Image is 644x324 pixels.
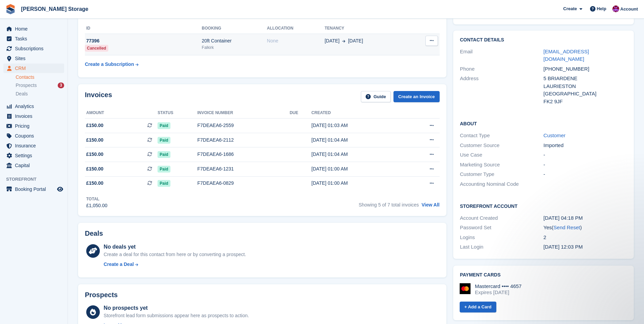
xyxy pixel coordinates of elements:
span: [DATE] [325,37,339,44]
span: £150.00 [86,122,104,129]
div: None [267,37,325,44]
a: [PERSON_NAME] Storage [18,3,91,15]
div: Mastercard •••• 4657 [475,283,522,289]
div: - [544,161,627,169]
span: Home [15,24,56,34]
span: Capital [15,161,56,170]
span: [DATE] [348,37,363,44]
h2: Deals [85,230,103,237]
a: menu [3,54,64,63]
th: Due [290,108,311,119]
div: £1,050.00 [86,202,107,209]
span: Paid [158,122,170,129]
time: 2025-03-18 12:03:28 UTC [544,244,583,250]
div: Contact Type [460,132,544,140]
a: menu [3,102,64,111]
span: £150.00 [86,151,104,158]
a: menu [3,24,64,34]
span: Settings [15,151,56,160]
th: Booking [202,23,267,34]
a: menu [3,44,64,53]
h2: Prospects [85,291,118,299]
a: Create an Invoice [393,91,440,102]
span: Showing 5 of 7 total invoices [358,202,419,208]
a: Preview store [56,185,64,193]
span: Deals [16,91,28,97]
h2: Contact Details [460,37,627,43]
div: [DATE] 01:04 AM [311,137,403,144]
span: Tasks [15,34,56,43]
div: Yes [544,224,627,232]
div: [DATE] 01:00 AM [311,165,403,173]
span: Insurance [15,141,56,150]
span: Paid [158,137,170,144]
span: Create [563,5,577,12]
div: Cancelled [85,45,108,52]
div: Total [86,196,107,202]
a: Prospects 3 [16,82,64,89]
th: Status [158,108,197,119]
a: Contacts [16,74,64,80]
div: Create a deal for this contact from here or by converting a prospect. [104,251,246,258]
h2: Invoices [85,91,112,102]
span: Paid [158,166,170,173]
a: menu [3,121,64,131]
h2: About [460,120,627,127]
div: Storefront lead form submissions appear here as prospects to action. [104,312,249,319]
div: 5 BRIARDENE [544,75,627,83]
a: Create a Deal [104,261,246,268]
div: Expires [DATE] [475,289,522,295]
div: No prospects yet [104,304,249,312]
span: ( ) [552,224,582,230]
th: Amount [85,108,158,119]
div: F7DEAEA6-1686 [197,151,290,158]
h2: Payment cards [460,272,627,278]
div: Address [460,75,544,105]
a: menu [3,161,64,170]
span: £150.00 [86,137,104,144]
div: Customer Source [460,142,544,149]
a: View All [422,202,440,208]
div: Email [460,48,544,63]
div: - [544,151,627,159]
a: Guide [361,91,391,102]
span: Booking Portal [15,184,56,194]
div: Accounting Nominal Code [460,180,544,188]
div: F7DEAEA6-2559 [197,122,290,129]
div: [DATE] 01:00 AM [311,180,403,187]
a: Deals [16,90,64,97]
div: [DATE] 01:04 AM [311,151,403,158]
a: menu [3,141,64,150]
div: F7DEAEA6-1231 [197,165,290,173]
div: Marketing Source [460,161,544,169]
div: FK2 9JF [544,98,627,106]
div: Customer Type [460,170,544,178]
div: LAURIESTON [544,83,627,90]
div: Falkirk [202,44,267,51]
div: - [544,170,627,178]
span: Sites [15,54,56,63]
div: Imported [544,142,627,149]
img: Mastercard Logo [460,283,471,294]
a: Send Reset [553,224,580,230]
div: Password Set [460,224,544,232]
img: Audra Whitelaw [612,5,619,12]
span: Invoices [15,111,56,121]
a: menu [3,184,64,194]
th: ID [85,23,202,34]
span: Storefront [6,176,68,183]
span: Paid [158,180,170,187]
a: [EMAIL_ADDRESS][DOMAIN_NAME] [544,49,589,62]
span: Help [597,5,606,12]
div: 3 [58,83,64,88]
div: 2 [544,234,627,241]
span: Account [620,6,638,13]
div: [GEOGRAPHIC_DATA] [544,90,627,98]
span: CRM [15,64,56,73]
div: F7DEAEA6-0829 [197,180,290,187]
div: Account Created [460,214,544,222]
div: 77396 [85,37,202,44]
h2: Storefront Account [460,202,627,209]
a: menu [3,111,64,121]
div: [PHONE_NUMBER] [544,65,627,73]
